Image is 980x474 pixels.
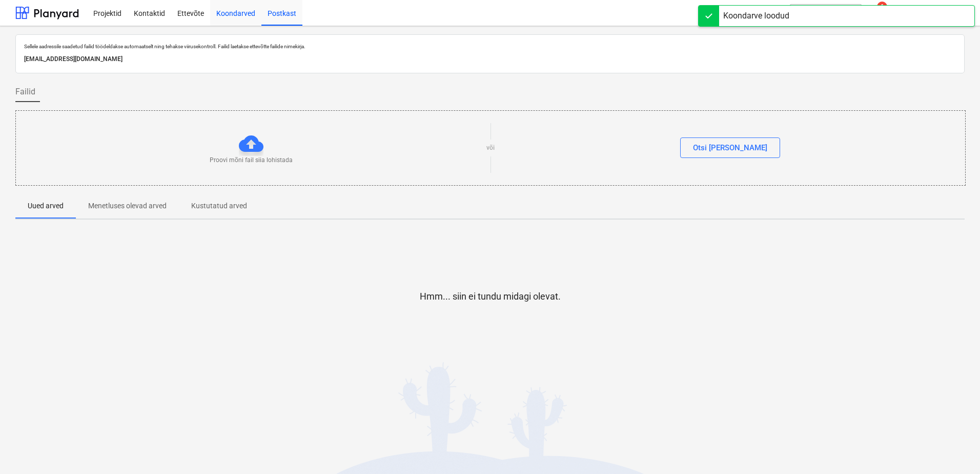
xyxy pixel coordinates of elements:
[88,201,167,211] p: Menetluses olevad arved
[15,86,35,98] span: Failid
[723,10,789,22] div: Koondarve loodud
[680,137,780,158] button: Otsi [PERSON_NAME]
[693,141,767,154] div: Otsi [PERSON_NAME]
[191,201,247,211] p: Kustutatud arved
[15,110,966,186] div: Proovi mõni fail siia lohistadavõiOtsi [PERSON_NAME]
[210,156,293,165] p: Proovi mõni fail siia lohistada
[28,201,64,211] p: Uued arved
[929,425,980,474] iframe: Chat Widget
[24,54,956,65] p: [EMAIL_ADDRESS][DOMAIN_NAME]
[24,43,956,50] p: Sellele aadressile saadetud failid töödeldakse automaatselt ning tehakse viirusekontroll. Failid ...
[420,290,561,303] p: Hmm... siin ei tundu midagi olevat.
[486,144,495,152] p: või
